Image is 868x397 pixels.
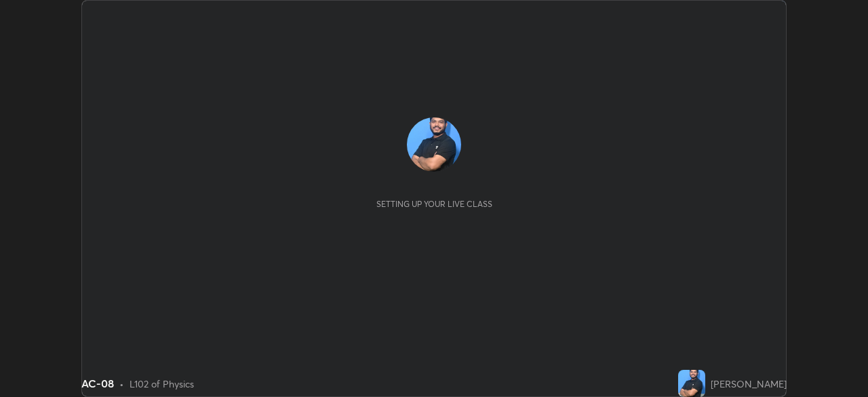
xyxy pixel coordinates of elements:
[130,377,194,391] div: L102 of Physics
[711,377,787,391] div: [PERSON_NAME]
[119,377,124,391] div: •
[407,117,461,172] img: f2301bd397bc4cf78b0e65b0791dc59c.jpg
[81,375,114,392] div: AC-08
[376,199,492,209] div: Setting up your live class
[678,370,705,397] img: f2301bd397bc4cf78b0e65b0791dc59c.jpg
